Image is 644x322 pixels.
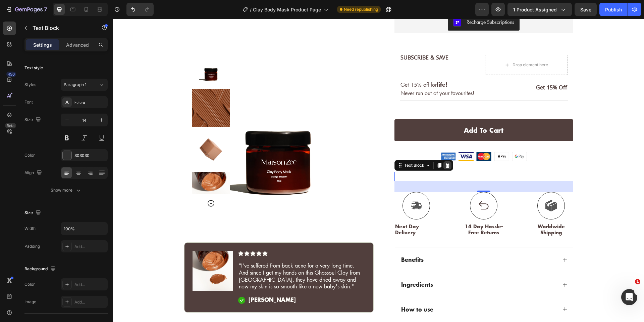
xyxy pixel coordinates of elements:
p: SUBSCRIBE & SAVE [287,37,369,44]
span: Need republishing [344,6,378,12]
img: gempages_569339117880476704-81da1612-2e1e-470e-93d8-0b85787f7cb7.png [381,133,396,142]
iframe: Design area [113,19,644,322]
p: How to use [288,287,320,294]
div: Undo/Redo [126,3,154,16]
strong: life! [324,61,334,70]
button: Save [575,3,597,16]
span: 1 [635,279,640,284]
strong: [PERSON_NAME] [136,276,183,285]
div: Text style [24,65,43,71]
span: Paragraph 1 [64,82,87,88]
div: Add... [74,244,106,250]
span: / [250,6,252,13]
div: Background [24,265,57,274]
div: Show more [51,187,82,194]
p: Next Day Delivery [282,205,325,217]
img: gempages_569339117880476704-3ea9d0ae-4878-4c44-8905-4b3738abc9be.png [328,133,343,142]
span: Clay Body Mask Product Page [253,6,321,13]
img: gempages_569339117880476704-0be89d0f-220a-4759-a850-7ef5632c9ab0.png [345,133,361,143]
button: Add to cart [281,100,460,122]
div: Publish [605,6,622,13]
div: Font [24,99,33,105]
div: 303030 [74,153,106,159]
div: Color [24,281,35,287]
p: Settings [33,41,52,48]
p: 14 Day Hassle-Free Returns [350,205,392,217]
div: Align [24,168,43,177]
p: Ingredients [288,262,320,269]
div: Styles [24,82,36,88]
div: Text Block [290,144,313,150]
span: Save [580,7,591,12]
div: Futura [74,99,106,106]
div: Add to cart [351,107,390,116]
iframe: Intercom live chat [621,289,637,305]
button: Publish [599,3,628,16]
div: Padding [24,243,40,249]
button: Paragraph 1 [61,79,108,91]
p: 7 [44,5,47,13]
div: Size [24,115,42,124]
p: "I've suffered from back acne for a very long time. And since I get my hands on this Ghassoul Cla... [126,243,252,271]
div: Size [24,208,42,217]
input: Auto [61,223,107,235]
div: Image [24,299,36,305]
p: Worldwide Shipping [417,205,460,217]
div: Add... [74,299,106,305]
div: Beta [5,123,16,128]
p: Get 15% off for [287,62,369,70]
button: 1 product assigned [507,3,572,16]
button: Show more [24,184,108,196]
span: 1 product assigned [513,6,557,13]
p: Benefits [288,237,311,244]
div: 450 [6,72,16,77]
div: Rich Text Editor. Editing area: main [281,153,460,162]
p: Text Block [33,24,90,32]
div: Color [24,152,35,158]
div: Drop element here [399,43,435,49]
button: 7 [3,3,50,16]
p: Advanced [66,41,89,48]
div: Add... [74,282,106,288]
div: Width [24,226,36,232]
span: Get 15% Off [423,66,454,74]
p: Never run out of your favourites! [287,71,369,78]
img: gempages_569339117880476704-389c3193-418e-49a0-86f0-441ccfd14032.png [399,133,414,142]
img: gempages_569339117880476704-6bfc2e4f-d0e1-4de4-9deb-463fe28e9a1b.png [363,133,378,142]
